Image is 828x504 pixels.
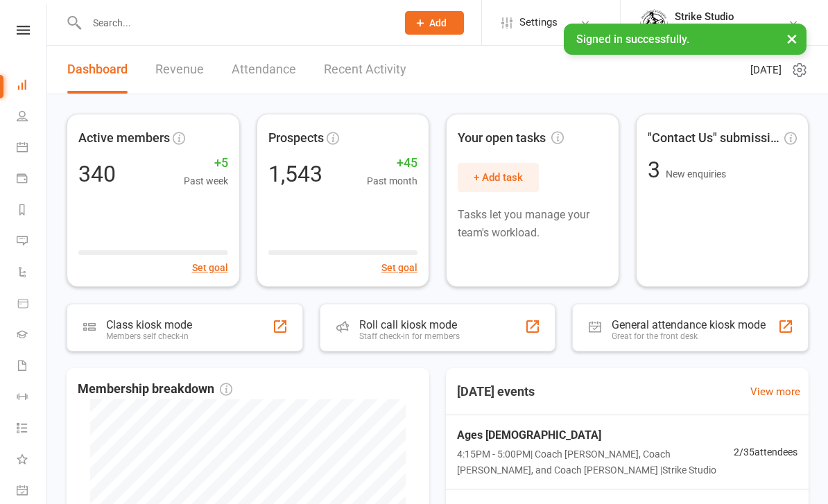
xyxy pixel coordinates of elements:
span: +45 [367,153,417,173]
div: Great for the front desk [612,331,766,341]
span: Signed in successfully. [576,33,689,46]
img: thumb_image1723780799.png [640,9,668,37]
span: 3 [648,157,666,183]
button: × [779,24,804,53]
a: View more [750,383,800,400]
button: Add [405,11,464,35]
span: Prospects [268,128,324,148]
a: Attendance [232,46,296,94]
p: Tasks let you manage your team's workload. [458,206,607,241]
span: Membership breakdown [78,379,232,399]
h3: [DATE] events [446,379,546,404]
span: Ages [DEMOGRAPHIC_DATA] [457,426,734,444]
div: 340 [78,163,116,185]
div: Strike Studio [675,10,734,23]
div: General attendance kiosk mode [612,318,766,331]
span: Past month [367,173,417,189]
div: Roll call kiosk mode [359,318,460,331]
a: What's New [17,445,48,476]
button: Set goal [192,260,228,275]
button: Set goal [381,260,417,275]
a: Payments [17,164,48,195]
div: Members self check-in [106,331,192,341]
span: Past week [184,173,228,189]
span: New enquiries [666,168,726,180]
span: "Contact Us" submissions [648,128,782,148]
a: People [17,102,48,133]
span: Active members [78,128,170,148]
span: 2 / 35 attendees [734,444,797,460]
a: Calendar [17,133,48,164]
a: Product Sales [17,289,48,320]
a: Recent Activity [324,46,406,94]
span: [DATE] [750,62,782,78]
div: Class kiosk mode [106,318,192,331]
div: Strike Studio [675,23,734,35]
span: Your open tasks [458,128,564,148]
a: Reports [17,195,48,227]
span: Settings [519,7,558,38]
a: Dashboard [17,71,48,102]
input: Search... [83,13,387,33]
span: +5 [184,153,228,173]
a: Dashboard [67,46,128,94]
div: 1,543 [268,163,322,185]
a: Revenue [155,46,204,94]
div: Staff check-in for members [359,331,460,341]
span: 4:15PM - 5:00PM | Coach [PERSON_NAME], Coach [PERSON_NAME], and Coach [PERSON_NAME] | Strike Studio [457,446,734,478]
span: Add [429,17,447,28]
button: + Add task [458,163,539,192]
